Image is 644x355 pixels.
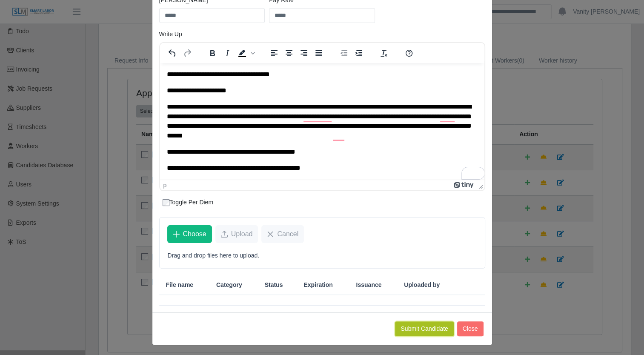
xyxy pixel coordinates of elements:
span: Upload [231,229,253,239]
button: Clear formatting [377,47,391,59]
button: Decrease indent [337,47,351,59]
button: Close [457,321,484,336]
button: Cancel [261,225,304,243]
span: Status [265,281,283,289]
input: Toggle Per Diem [163,199,169,206]
div: Background color Black [235,47,256,59]
span: File name [166,281,194,289]
span: Choose [183,229,206,239]
button: Justify [312,47,326,59]
span: Uploaded by [404,281,440,289]
button: Increase indent [352,47,366,59]
button: Align center [282,47,296,59]
iframe: Rich Text Area [160,63,484,180]
button: Choose [167,225,212,243]
label: Toggle Per Diem [163,198,214,207]
span: Issuance [356,281,381,289]
div: Press the Up and Down arrow keys to resize the editor. [475,180,484,190]
span: Category [216,281,242,289]
button: Italic [220,47,235,59]
button: Bold [205,47,220,59]
span: Cancel [277,229,298,239]
button: Align left [267,47,281,59]
span: Expiration [303,281,332,289]
a: Powered by Tiny [454,182,475,189]
button: Help [402,47,416,59]
button: Align right [297,47,311,59]
button: Undo [165,47,180,59]
button: Submit Candidate [395,321,453,336]
label: Write Up [159,30,182,39]
p: Drag and drop files here to upload. [168,251,477,260]
button: Upload [215,225,258,243]
button: Redo [180,47,195,59]
div: p [163,182,167,189]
